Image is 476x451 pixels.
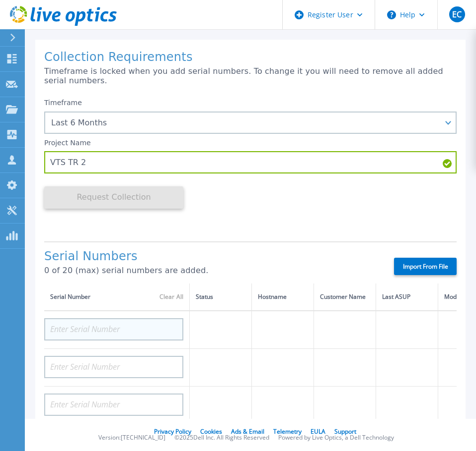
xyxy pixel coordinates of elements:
[44,318,183,340] input: Enter Serial Number
[252,283,314,311] th: Hostname
[98,435,165,441] li: Version: [TECHNICAL_ID]
[154,427,191,436] a: Privacy Policy
[452,10,462,18] span: EC
[44,151,457,173] input: Enter Project Name
[273,427,302,436] a: Telemetry
[190,283,252,311] th: Status
[44,99,82,107] label: Timeframe
[44,139,91,146] label: Project Name
[314,283,376,311] th: Customer Name
[44,394,183,416] input: Enter Serial Number
[44,356,183,378] input: Enter Serial Number
[278,435,394,441] li: Powered by Live Optics, a Dell Technology
[44,186,183,209] button: Request Collection
[394,258,457,275] label: Import From File
[50,291,183,302] div: Serial Number
[200,427,222,436] a: Cookies
[44,51,457,64] h1: Collection Requirements
[376,283,438,311] th: Last ASUP
[44,266,377,275] p: 0 of 20 (max) serial numbers are added.
[231,427,264,436] a: Ads & Email
[51,118,439,127] div: Last 6 Months
[44,67,457,85] p: Timeframe is locked when you add serial numbers. To change it you will need to remove all added s...
[44,250,377,264] h1: Serial Numbers
[174,435,269,441] li: © 2025 Dell Inc. All Rights Reserved
[334,427,356,436] a: Support
[311,427,325,436] a: EULA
